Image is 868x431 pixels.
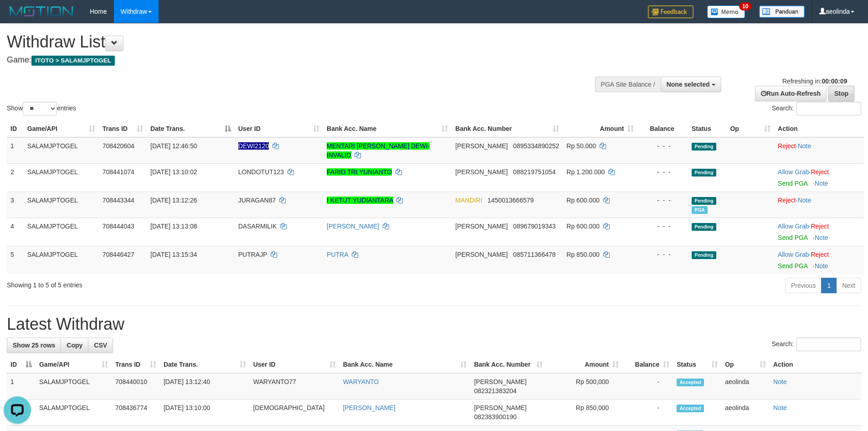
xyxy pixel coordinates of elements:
[7,163,24,192] td: 2
[147,120,235,137] th: Date Trans.: activate to sort column descending
[546,373,622,400] td: Rp 500,000
[327,197,393,204] a: I KETUT YUDIANTARA
[822,78,847,85] strong: 00:00:09
[238,168,284,176] span: LONDOTUT123
[7,315,861,333] h1: Latest Withdraw
[692,206,708,214] span: Marked by aeohong
[778,180,807,187] a: Send PGA
[774,192,864,218] td: ·
[772,102,861,115] label: Search:
[595,77,661,92] div: PGA Site Balance /
[150,197,197,204] span: [DATE] 13:12:26
[815,262,828,270] a: Note
[7,120,24,137] th: ID
[513,142,559,150] span: Copy 0895334890252 to clipboard
[150,223,197,230] span: [DATE] 13:13:08
[103,197,134,204] span: 708443344
[721,373,770,400] td: aeolinda
[677,379,704,386] span: Accepted
[785,278,822,293] a: Previous
[677,405,704,412] span: Accepted
[235,120,323,137] th: User ID: activate to sort column ascending
[721,400,770,426] td: aeolinda
[474,378,526,385] span: [PERSON_NAME]
[811,168,829,176] a: Reject
[637,120,688,137] th: Balance
[641,250,684,259] div: - - -
[513,223,555,230] span: Copy 089679019343 to clipboard
[67,342,82,349] span: Copy
[24,120,99,137] th: Game/API: activate to sort column ascending
[641,167,684,177] div: - - -
[150,168,197,176] span: [DATE] 13:10:02
[160,400,250,426] td: [DATE] 13:10:00
[7,373,36,400] td: 1
[622,356,673,373] th: Balance: activate to sort column ascending
[238,197,276,204] span: JURAGAN87
[773,378,787,385] a: Note
[770,356,861,373] th: Action
[692,197,716,205] span: Pending
[112,373,160,400] td: 708440010
[692,143,716,151] span: Pending
[778,234,807,241] a: Send PGA
[566,168,605,176] span: Rp 1.200.000
[7,218,24,246] td: 4
[150,142,197,150] span: [DATE] 12:46:50
[673,356,721,373] th: Status: activate to sort column ascending
[7,277,355,290] div: Showing 1 to 5 of 5 entries
[94,342,107,349] span: CSV
[7,137,24,164] td: 1
[772,338,861,351] label: Search:
[455,197,482,204] span: MANDIRI
[667,81,710,88] span: None selected
[566,142,596,150] span: Rp 50.000
[778,142,796,150] a: Reject
[815,234,828,241] a: Note
[103,168,134,176] span: 708441074
[759,5,805,18] img: panduan.png
[343,404,395,411] a: [PERSON_NAME]
[622,400,673,426] td: -
[238,142,269,150] span: Nama rekening ada tanda titik/strip, harap diedit
[7,102,76,115] label: Show entries
[692,251,716,259] span: Pending
[327,223,379,230] a: [PERSON_NAME]
[24,163,99,192] td: SALAMJPTOGEL
[327,251,348,258] a: PUTRA
[721,356,770,373] th: Op: activate to sort column ascending
[24,192,99,218] td: SALAMJPTOGEL
[782,78,847,85] span: Refreshing in:
[798,197,812,204] a: Note
[778,168,809,176] a: Allow Grab
[546,356,622,373] th: Amount: activate to sort column ascending
[99,120,147,137] th: Trans ID: activate to sort column ascending
[7,356,36,373] th: ID: activate to sort column descending
[31,56,115,66] span: ITOTO > SALAMJPTOGEL
[474,404,526,411] span: [PERSON_NAME]
[160,373,250,400] td: [DATE] 13:12:40
[566,197,599,204] span: Rp 600.000
[4,4,31,31] button: Open LiveChat chat widget
[36,400,112,426] td: SALAMJPTOGEL
[798,142,812,150] a: Note
[688,120,727,137] th: Status
[327,168,392,176] a: FARID TRI YUNIANTO
[661,77,721,92] button: None selected
[339,356,471,373] th: Bank Acc. Name: activate to sort column ascending
[36,373,112,400] td: SALAMJPTOGEL
[7,33,570,51] h1: Withdraw List
[7,56,570,65] h4: Game:
[566,223,599,230] span: Rp 600.000
[24,246,99,274] td: SALAMJPTOGEL
[455,251,508,258] span: [PERSON_NAME]
[774,163,864,192] td: ·
[323,120,452,137] th: Bank Acc. Name: activate to sort column ascending
[88,338,113,353] a: CSV
[778,251,811,258] span: ·
[546,400,622,426] td: Rp 850,000
[774,246,864,274] td: ·
[641,222,684,231] div: - - -
[103,142,134,150] span: 708420604
[112,400,160,426] td: 708436774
